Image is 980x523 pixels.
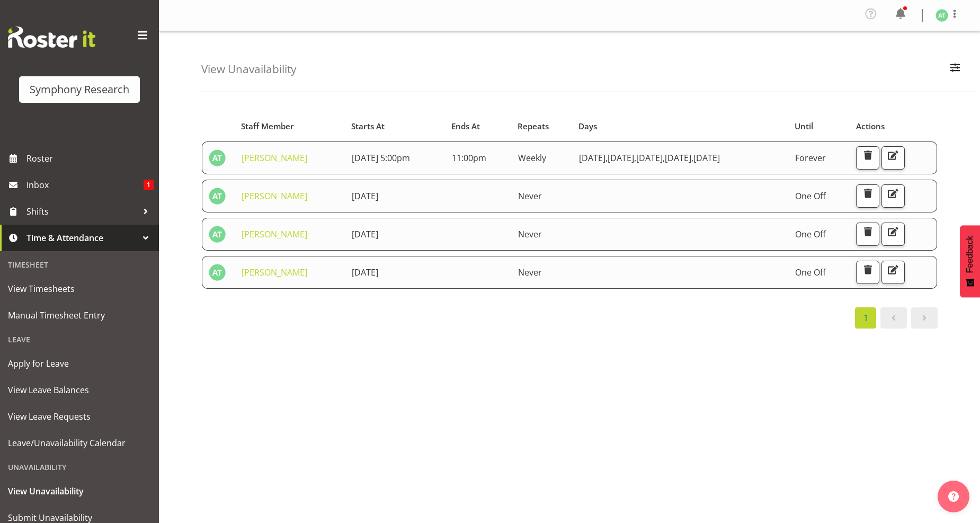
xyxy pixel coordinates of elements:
[3,276,156,302] a: View Timesheets
[3,430,156,456] a: Leave/Unavailability Calendar
[636,152,665,164] span: [DATE]
[856,223,879,246] button: Delete Unavailability
[26,230,138,246] span: Time & Attendance
[352,152,410,164] span: [DATE] 5:00pm
[936,9,948,22] img: angela-tunnicliffe1838.jpg
[3,456,156,478] div: Unavailability
[351,120,439,132] div: Starts At
[3,350,156,377] a: Apply for Leave
[881,146,905,170] button: Edit Unavailability
[691,152,693,164] span: ,
[209,149,226,166] img: angela-tunnicliffe1838.jpg
[3,254,156,276] div: Timesheet
[26,150,154,166] span: Roster
[209,264,226,281] img: angela-tunnicliffe1838.jpg
[518,190,542,202] span: Never
[30,82,129,97] div: Symphony Research
[881,184,905,208] button: Edit Unavailability
[209,226,226,243] img: angela-tunnicliffe1838.jpg
[881,223,905,246] button: Edit Unavailability
[965,236,975,273] span: Feedback
[8,409,151,424] span: View Leave Requests
[578,120,782,132] div: Days
[579,152,608,164] span: [DATE]
[201,63,296,75] h4: View Unavailability
[3,377,156,403] a: View Leave Balances
[634,152,636,164] span: ,
[242,267,307,278] a: [PERSON_NAME]
[518,120,566,132] div: Repeats
[451,120,505,132] div: Ends At
[518,152,546,164] span: Weekly
[795,190,826,202] span: One Off
[242,228,307,240] a: [PERSON_NAME]
[605,152,608,164] span: ,
[608,152,636,164] span: [DATE]
[8,307,151,323] span: Manual Timesheet Entry
[209,188,226,205] img: angela-tunnicliffe1838.jpg
[8,281,151,297] span: View Timesheets
[241,120,339,132] div: Staff Member
[8,382,151,398] span: View Leave Balances
[795,267,826,278] span: One Off
[663,152,665,164] span: ,
[8,26,95,48] img: Rosterit website logo
[795,120,844,132] div: Until
[452,152,486,164] span: 11:00pm
[242,152,307,164] a: [PERSON_NAME]
[3,403,156,430] a: View Leave Requests
[948,491,959,502] img: help-xxl-2.png
[795,152,826,164] span: Forever
[856,184,879,208] button: Delete Unavailability
[665,152,693,164] span: [DATE]
[518,228,542,240] span: Never
[856,146,879,170] button: Delete Unavailability
[881,261,905,284] button: Edit Unavailability
[352,228,378,240] span: [DATE]
[352,267,378,278] span: [DATE]
[8,435,151,451] span: Leave/Unavailability Calendar
[26,203,138,219] span: Shifts
[518,267,542,278] span: Never
[144,180,154,190] span: 1
[856,261,879,284] button: Delete Unavailability
[693,152,720,164] span: [DATE]
[8,356,151,371] span: Apply for Leave
[26,177,144,193] span: Inbox
[352,190,378,202] span: [DATE]
[242,190,307,202] a: [PERSON_NAME]
[3,302,156,329] a: Manual Timesheet Entry
[795,228,826,240] span: One Off
[3,329,156,350] div: Leave
[944,58,966,81] button: Filter Employees
[8,483,151,499] span: View Unavailability
[960,225,980,297] button: Feedback - Show survey
[856,120,931,132] div: Actions
[3,478,156,504] a: View Unavailability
